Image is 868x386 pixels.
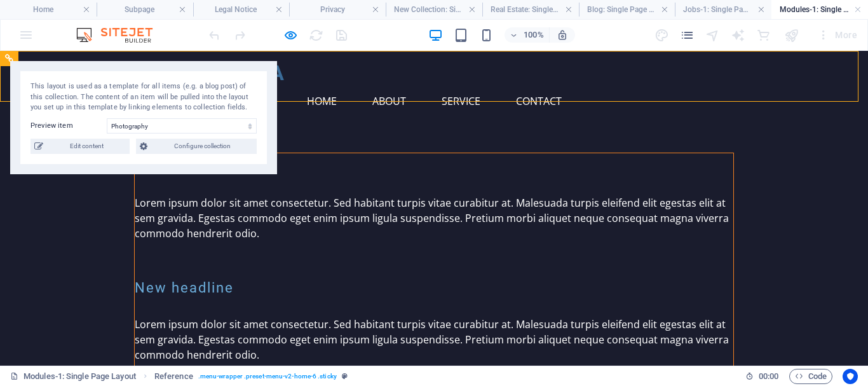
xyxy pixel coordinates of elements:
h4: Privacy [289,3,386,17]
img: Editor Logo [73,27,168,43]
span: . menu-wrapper .preset-menu-v2-home-6 .sticky [198,369,337,384]
button: Edit content [31,139,130,154]
button: Click here to leave preview mode and continue editing [283,27,298,43]
h4: Legal Notice [193,3,290,17]
span: Edit content [47,139,126,154]
span: Code [795,369,827,384]
h6: 100% [524,27,544,43]
h4: Jobs-1: Single Page Layout [675,3,771,17]
button: pages [680,27,695,43]
div: This layout is used as a template for all items (e.g. a blog post) of this collection. The conten... [31,81,257,113]
button: Configure collection [136,139,257,154]
nav: breadcrumb [154,369,348,384]
i: On resize automatically adjust zoom level to fit chosen device. [557,29,568,41]
span: 00 00 [759,369,778,384]
h4: Modules-1: Single Page Layout [771,3,868,17]
a: Click to cancel selection. Double-click to open Pages [10,369,136,384]
span: Click to select. Double-click to edit [154,369,193,384]
h4: New Collection: Single Page Layout [386,3,482,17]
h6: Session time [745,369,779,384]
label: Preview item [31,118,107,134]
span: : [768,371,770,381]
i: Pages (Ctrl+Alt+S) [680,28,695,43]
h4: Subpage [97,3,193,17]
span: Configure collection [151,139,253,154]
h4: Blog: Single Page Layout [579,3,675,17]
button: 100% [505,27,550,43]
button: Code [789,369,832,384]
button: Usercentrics [843,369,858,384]
h4: Real Estate: Single Page Layout [482,3,579,17]
i: This element is a customizable preset [342,373,348,380]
